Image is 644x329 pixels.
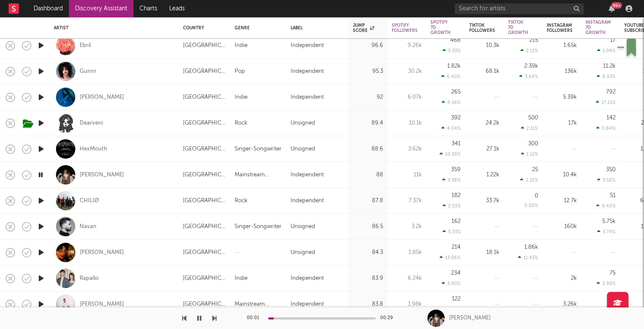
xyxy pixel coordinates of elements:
[183,248,226,258] div: [GEOGRAPHIC_DATA]
[353,196,383,206] div: 87.8
[183,118,226,128] div: [GEOGRAPHIC_DATA]
[392,273,422,284] div: 6.24k
[547,41,577,51] div: 1.65k
[469,118,499,128] div: 24.2k
[291,222,315,232] div: Unsigned
[469,66,499,77] div: 68.1k
[524,204,538,208] div: 0.00 %
[451,167,461,172] div: 359
[291,273,324,284] div: Independent
[291,299,324,310] div: Independent
[528,115,538,121] div: 500
[353,144,383,154] div: 88.6
[469,170,499,180] div: 1.22k
[452,141,461,147] div: 341
[80,197,99,205] a: CHILIØ
[80,171,124,179] a: [PERSON_NAME]
[392,170,422,180] div: 11k
[452,244,461,250] div: 214
[54,25,170,31] div: Artist
[452,296,461,302] div: 122
[441,125,461,131] div: 4.04 %
[597,229,616,235] div: 3.74 %
[610,38,616,43] div: 17
[291,25,340,31] div: Label
[392,196,422,206] div: 7.37k
[442,307,461,312] div: 6.58 %
[80,42,91,50] div: Ebril
[451,270,461,276] div: 234
[80,223,96,231] a: Navan
[524,63,538,69] div: 2.39k
[353,170,383,180] div: 88
[291,92,324,103] div: Independent
[392,299,422,310] div: 1.98k
[235,92,248,103] div: Indie
[521,125,538,131] div: 2.11 %
[452,193,461,198] div: 182
[80,145,107,153] div: HexMouth
[442,281,461,286] div: 3.90 %
[80,94,124,101] a: [PERSON_NAME]
[603,63,616,69] div: 11.2k
[392,222,422,232] div: 3.2k
[353,299,383,310] div: 83.8
[392,118,422,128] div: 10.1k
[598,307,616,312] div: 1.15 %
[547,170,577,180] div: 10.4k
[183,170,226,180] div: [GEOGRAPHIC_DATA]
[547,23,573,33] div: Instagram Followers
[183,144,226,154] div: [GEOGRAPHIC_DATA]
[547,222,577,232] div: 160k
[547,118,577,128] div: 17k
[392,248,422,258] div: 1.85k
[469,144,499,154] div: 27.1k
[353,222,383,232] div: 86.5
[235,25,278,31] div: Genre
[235,170,282,180] div: Mainstream Electronic
[235,299,282,310] div: Mainstream Electronic
[596,203,616,209] div: 0.40 %
[469,196,499,206] div: 33.7k
[585,20,611,35] div: Instagram 7D Growth
[521,151,538,157] div: 1.12 %
[451,89,461,95] div: 265
[597,48,616,53] div: 1.04 %
[80,119,103,127] a: Dearveni
[443,203,461,209] div: 2.53 %
[353,273,383,284] div: 83.9
[447,63,461,69] div: 1.82k
[451,115,461,121] div: 392
[235,273,248,284] div: Indie
[235,222,282,232] div: Singer-Songwriter
[353,41,383,51] div: 96.6
[183,41,226,51] div: [GEOGRAPHIC_DATA]
[606,167,616,172] div: 350
[528,141,538,147] div: 300
[392,41,422,51] div: 9.26k
[440,151,461,157] div: 10.39 %
[353,248,383,258] div: 84.3
[606,89,616,95] div: 792
[441,74,461,79] div: 6.40 %
[508,20,528,35] div: Tiktok 7D Growth
[452,219,461,224] div: 162
[392,23,418,33] div: Spotify Followers
[183,66,226,77] div: [GEOGRAPHIC_DATA]
[353,92,383,103] div: 92
[353,23,375,33] div: Jump Score
[392,92,422,103] div: 6.07k
[235,196,248,206] div: Rock
[443,48,461,53] div: 5.33 %
[597,74,616,79] div: 8.93 %
[547,92,577,103] div: 5.39k
[80,275,99,282] a: Rapallo
[380,313,397,323] div: 00:29
[235,144,282,154] div: Singer-Songwriter
[80,249,124,257] a: [PERSON_NAME]
[291,66,324,77] div: Independent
